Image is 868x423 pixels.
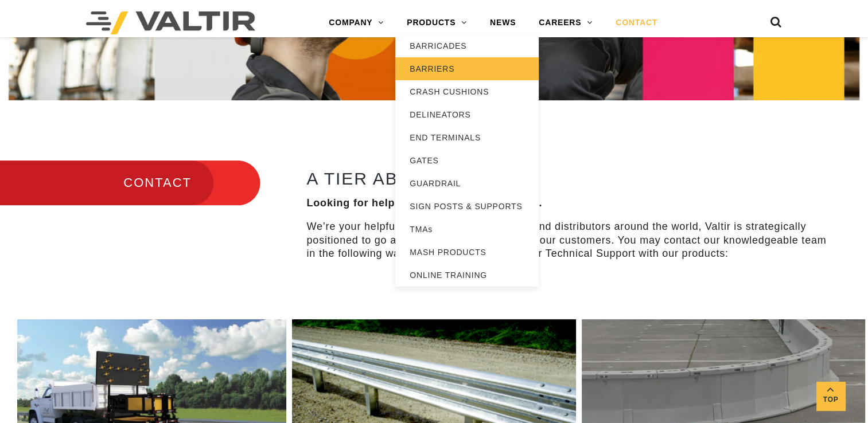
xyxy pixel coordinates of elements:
[395,57,539,80] a: BARRIERS
[816,393,845,406] span: Top
[395,149,539,172] a: GATES
[395,264,539,287] a: ONLINE TRAINING
[306,197,542,209] strong: Looking for help with a project? We’re on it.
[86,11,255,34] img: Valtir
[306,169,837,188] h2: A TIER ABOVE
[395,11,478,34] a: PRODUCTS
[395,126,539,149] a: END TERMINALS
[527,11,604,34] a: CAREERS
[395,218,539,241] a: TMAs
[816,382,845,410] a: Top
[306,220,837,260] p: We’re your helpful guides. With sales offices and distributors around the world, Valtir is strate...
[395,80,539,103] a: CRASH CUSHIONS
[317,11,395,34] a: COMPANY
[478,11,527,34] a: NEWS
[604,11,669,34] a: CONTACT
[395,195,539,218] a: SIGN POSTS & SUPPORTS
[395,241,539,264] a: MASH PRODUCTS
[395,34,539,57] a: BARRICADES
[395,172,539,195] a: GUARDRAIL
[395,103,539,126] a: DELINEATORS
